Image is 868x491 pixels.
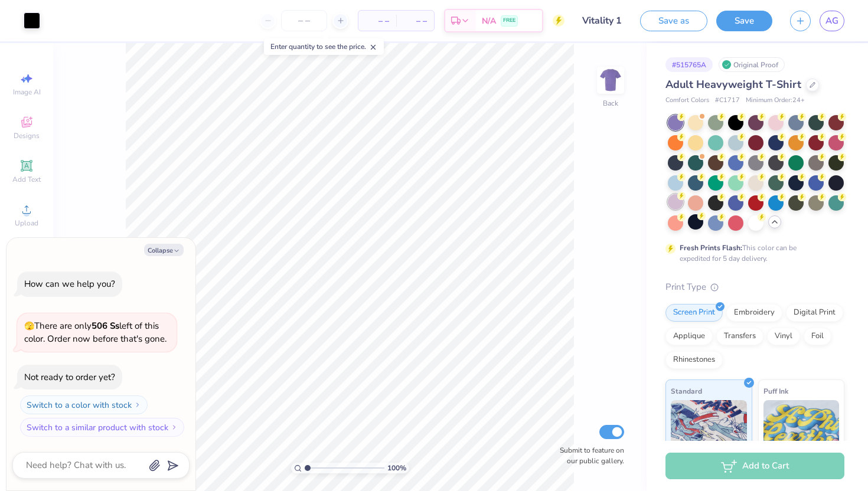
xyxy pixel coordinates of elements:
[804,328,831,345] div: Foil
[671,385,702,397] span: Standard
[665,96,709,106] span: Comfort Colors
[12,175,41,184] span: Add Text
[640,11,707,31] button: Save as
[825,14,838,28] span: AG
[786,304,843,322] div: Digital Print
[24,371,115,383] div: Not ready to order yet?
[665,304,723,322] div: Screen Print
[603,98,618,109] div: Back
[680,243,825,264] div: This color can be expedited for 5 day delivery.
[680,243,742,253] strong: Fresh Prints Flash:
[665,351,723,369] div: Rhinestones
[171,424,178,431] img: Switch to a similar product with stock
[20,418,184,437] button: Switch to a similar product with stock
[403,15,427,27] span: – –
[763,385,788,397] span: Puff Ink
[482,15,496,27] span: N/A
[599,68,622,92] img: Back
[92,320,119,332] strong: 506 Ss
[20,395,148,414] button: Switch to a color with stock
[24,320,34,332] span: 🫣
[134,401,141,408] img: Switch to a color with stock
[15,218,38,228] span: Upload
[14,131,40,140] span: Designs
[13,87,41,97] span: Image AI
[726,304,782,322] div: Embroidery
[671,400,747,459] img: Standard
[767,328,800,345] div: Vinyl
[665,328,713,345] div: Applique
[281,10,327,31] input: – –
[716,328,763,345] div: Transfers
[573,9,631,32] input: Untitled Design
[24,278,115,290] div: How can we help you?
[820,11,844,31] a: AG
[665,280,844,294] div: Print Type
[144,244,184,256] button: Collapse
[553,445,624,466] label: Submit to feature on our public gallery.
[665,57,713,72] div: # 515765A
[503,17,515,25] span: FREE
[719,57,785,72] div: Original Proof
[264,38,384,55] div: Enter quantity to see the price.
[716,11,772,31] button: Save
[366,15,389,27] span: – –
[746,96,805,106] span: Minimum Order: 24 +
[665,77,801,91] span: Adult Heavyweight T-Shirt
[24,320,167,345] span: There are only left of this color. Order now before that's gone.
[387,463,406,473] span: 100 %
[715,96,740,106] span: # C1717
[763,400,840,459] img: Puff Ink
